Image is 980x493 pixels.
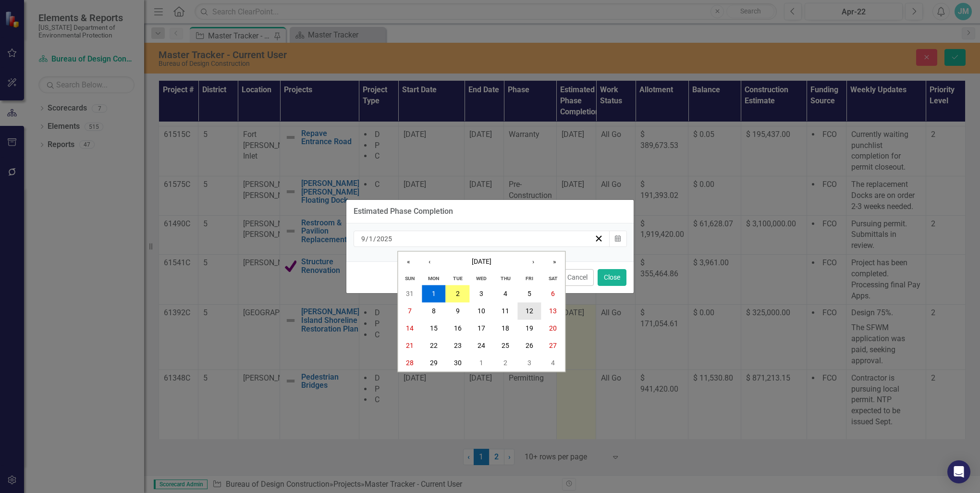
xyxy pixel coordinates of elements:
abbr: September 26, 2025 [526,342,533,350]
button: September 20, 2025 [541,320,565,337]
button: September 8, 2025 [422,303,446,320]
button: September 3, 2025 [470,285,494,303]
button: October 4, 2025 [541,355,565,372]
button: September 13, 2025 [541,303,565,320]
button: » [544,252,565,273]
input: mm [361,234,366,244]
abbr: September 19, 2025 [526,325,533,333]
button: September 14, 2025 [398,320,422,337]
abbr: September 20, 2025 [549,325,557,333]
button: September 10, 2025 [470,303,494,320]
button: September 17, 2025 [470,320,494,337]
button: › [523,252,544,273]
abbr: September 4, 2025 [503,290,507,298]
span: / [373,234,376,243]
button: September 23, 2025 [446,337,470,355]
button: October 2, 2025 [493,355,517,372]
input: yyyy [376,234,392,244]
button: September 26, 2025 [517,337,541,355]
button: September 11, 2025 [493,303,517,320]
abbr: Saturday [549,276,558,282]
button: September 4, 2025 [493,285,517,303]
abbr: Thursday [501,276,511,282]
button: Cancel [561,269,594,286]
abbr: September 3, 2025 [479,290,483,298]
button: September 12, 2025 [517,303,541,320]
abbr: Wednesday [476,276,487,282]
abbr: October 4, 2025 [551,359,555,367]
abbr: September 22, 2025 [430,342,438,350]
abbr: September 13, 2025 [549,308,557,315]
abbr: September 24, 2025 [478,342,485,350]
span: [DATE] [472,258,491,266]
button: September 1, 2025 [422,285,446,303]
abbr: September 23, 2025 [454,342,462,350]
abbr: August 31, 2025 [406,290,414,298]
abbr: September 11, 2025 [502,308,509,315]
abbr: September 9, 2025 [456,308,460,315]
button: September 15, 2025 [422,320,446,337]
abbr: September 30, 2025 [454,359,462,367]
abbr: September 29, 2025 [430,359,438,367]
abbr: September 21, 2025 [406,342,414,350]
button: September 25, 2025 [493,337,517,355]
abbr: Monday [428,276,439,282]
button: September 6, 2025 [541,285,565,303]
button: August 31, 2025 [398,285,422,303]
button: September 5, 2025 [517,285,541,303]
abbr: September 14, 2025 [406,325,414,333]
button: September 19, 2025 [517,320,541,337]
abbr: September 6, 2025 [551,290,555,298]
div: Estimated Phase Completion [354,207,453,216]
button: September 18, 2025 [493,320,517,337]
abbr: Tuesday [453,276,463,282]
abbr: September 8, 2025 [432,308,436,315]
abbr: Sunday [405,276,415,282]
abbr: Friday [526,276,533,282]
button: September 22, 2025 [422,337,446,355]
button: September 30, 2025 [446,355,470,372]
abbr: September 25, 2025 [502,342,509,350]
button: ‹ [419,252,440,273]
abbr: September 1, 2025 [432,290,436,298]
span: / [366,234,368,243]
button: September 16, 2025 [446,320,470,337]
button: « [398,252,419,273]
button: September 29, 2025 [422,355,446,372]
button: September 7, 2025 [398,303,422,320]
abbr: September 2, 2025 [456,290,460,298]
abbr: September 16, 2025 [454,325,462,333]
button: October 3, 2025 [517,355,541,372]
button: September 28, 2025 [398,355,422,372]
abbr: September 7, 2025 [408,308,412,315]
abbr: September 17, 2025 [478,325,485,333]
abbr: September 10, 2025 [478,308,485,315]
button: September 21, 2025 [398,337,422,355]
input: dd [368,234,373,244]
abbr: October 1, 2025 [479,359,483,367]
abbr: September 28, 2025 [406,359,414,367]
button: September 9, 2025 [446,303,470,320]
button: September 2, 2025 [446,285,470,303]
button: October 1, 2025 [470,355,494,372]
abbr: September 15, 2025 [430,325,438,333]
abbr: October 2, 2025 [503,359,507,367]
button: [DATE] [440,252,523,273]
div: Open Intercom Messenger [947,460,970,483]
abbr: September 5, 2025 [527,290,531,298]
abbr: September 12, 2025 [526,308,533,315]
abbr: October 3, 2025 [527,359,531,367]
button: September 24, 2025 [470,337,494,355]
button: Close [598,269,626,286]
abbr: September 18, 2025 [502,325,509,333]
button: September 27, 2025 [541,337,565,355]
abbr: September 27, 2025 [549,342,557,350]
